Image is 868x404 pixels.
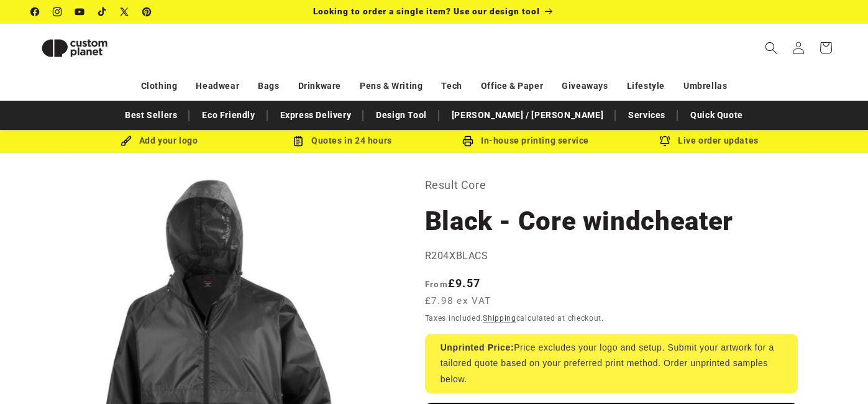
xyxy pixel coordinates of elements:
[441,75,462,97] a: Tech
[298,75,341,97] a: Drinkware
[68,133,251,149] div: Add your logo
[425,334,798,393] div: Price excludes your logo and setup. Submit your artwork for a tailored quote based on your prefer...
[293,135,304,147] img: Order Updates Icon
[119,104,183,126] a: Best Sellers
[425,277,481,290] strong: £9.57
[360,75,423,97] a: Pens & Writing
[141,75,178,97] a: Clothing
[757,34,785,62] summary: Search
[806,344,868,404] iframe: Chat Widget
[683,75,727,97] a: Umbrellas
[196,75,239,97] a: Headwear
[441,342,514,352] strong: Unprinted Price:
[627,75,665,97] a: Lifestyle
[121,135,132,147] img: Brush Icon
[434,133,618,149] div: In-house printing service
[622,104,672,126] a: Services
[562,75,608,97] a: Giveaways
[274,104,358,126] a: Express Delivery
[425,250,488,262] span: R204XBLACS
[481,75,543,97] a: Office & Paper
[659,135,670,147] img: Order updates
[370,104,433,126] a: Design Tool
[425,175,798,195] p: Result Core
[425,279,448,289] span: From
[27,24,160,72] a: Custom Planet
[618,133,801,149] div: Live order updates
[483,314,516,323] a: Shipping
[445,104,610,126] a: [PERSON_NAME] / [PERSON_NAME]
[31,29,118,68] img: Custom Planet
[425,204,798,238] h1: Black - Core windcheater
[425,312,798,324] div: Taxes included. calculated at checkout.
[313,6,540,16] span: Looking to order a single item? Use our design tool
[196,104,261,126] a: Eco Friendly
[258,75,279,97] a: Bags
[462,135,473,147] img: In-house printing
[425,294,491,308] span: £7.98 ex VAT
[251,133,434,149] div: Quotes in 24 hours
[684,104,749,126] a: Quick Quote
